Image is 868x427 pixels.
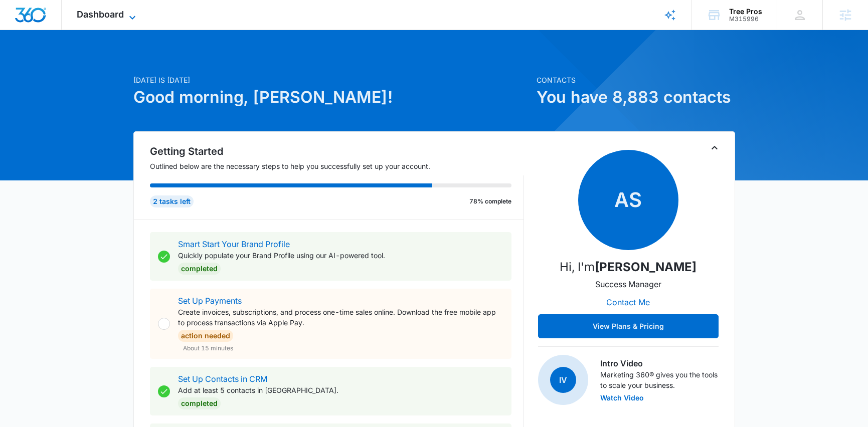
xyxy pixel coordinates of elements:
img: tab_domain_overview_orange.svg [27,58,35,66]
a: Set Up Contacts in CRM [178,374,267,384]
span: AS [578,150,678,250]
h2: Getting Started [150,144,524,159]
h1: You have 8,883 contacts [537,85,735,109]
h3: Intro Video [600,357,719,369]
div: Keywords by Traffic [111,59,169,66]
img: logo_orange.svg [16,16,24,24]
p: Quickly populate your Brand Profile using our AI-powered tool. [178,250,385,261]
div: Completed [178,397,221,409]
div: account id [729,16,762,23]
span: About 15 minutes [183,344,233,353]
div: 2 tasks left [150,195,194,207]
span: IV [550,367,576,393]
button: Contact Me [596,290,660,314]
div: v 4.0.25 [28,16,49,24]
a: Set Up Payments [178,296,242,306]
div: Domain Overview [38,59,90,66]
p: Create invoices, subscriptions, and process one-time sales online. Download the free mobile app t... [178,307,503,328]
p: Add at least 5 contacts in [GEOGRAPHIC_DATA]. [178,385,338,395]
p: Hi, I'm [560,258,697,276]
a: Smart Start Your Brand Profile [178,239,290,249]
p: 78% complete [469,197,511,206]
h1: Good morning, [PERSON_NAME]! [133,85,531,109]
img: tab_keywords_by_traffic_grey.svg [100,58,108,66]
div: Completed [178,263,221,275]
p: Outlined below are the necessary steps to help you successfully set up your account. [150,161,524,171]
button: Watch Video [600,394,644,401]
p: Contacts [537,75,735,85]
button: View Plans & Pricing [538,314,719,338]
p: [DATE] is [DATE] [133,75,531,85]
p: Marketing 360® gives you the tools to scale your business. [600,369,719,390]
p: Success Manager [595,278,661,290]
div: Domain: [DOMAIN_NAME] [26,26,110,34]
div: Action Needed [178,330,233,342]
strong: [PERSON_NAME] [595,260,697,274]
button: Toggle Collapse [709,142,721,154]
span: Dashboard [77,9,124,20]
div: account name [729,8,762,16]
img: website_grey.svg [16,26,24,34]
